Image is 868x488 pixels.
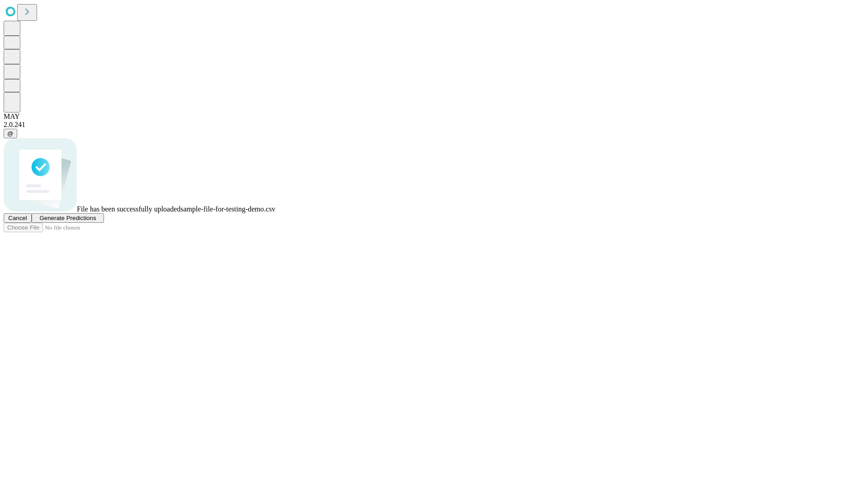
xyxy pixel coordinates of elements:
span: @ [7,130,14,137]
div: 2.0.241 [4,121,864,129]
span: sample-file-for-testing-demo.csv [180,205,275,213]
button: Generate Predictions [32,213,104,223]
div: MAY [4,113,864,121]
span: Generate Predictions [39,215,96,221]
span: Cancel [8,215,27,221]
button: @ [4,129,17,138]
button: Cancel [4,213,32,223]
span: File has been successfully uploaded [77,205,180,213]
